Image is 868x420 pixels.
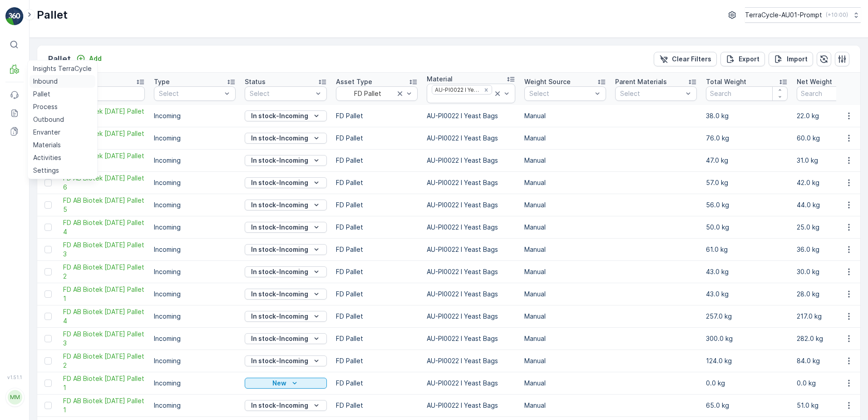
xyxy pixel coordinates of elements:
p: Incoming [154,245,236,254]
a: FD AB Biotek 06.10.2025 Pallet 3 [63,240,145,259]
p: FD Pallet [336,379,418,388]
button: In stock-Incoming [245,155,327,166]
p: Incoming [154,223,236,232]
p: Manual [524,334,606,343]
p: In stock-Incoming [251,290,308,299]
p: FD Pallet [336,200,418,210]
p: Incoming [154,290,236,299]
span: First Weight : [8,179,51,187]
a: FD AB Biotek 06.10.2025 Pallet 2 [63,263,145,281]
p: 1674604878288630G [393,8,474,19]
a: FD AB Biotek 06.10.2025 Pallet 6 [63,174,145,192]
p: 38.0 kg [706,111,788,120]
p: FD Pallet [336,178,418,187]
p: Manual [524,134,606,143]
div: Toggle Row Selected [44,224,52,231]
p: AU-PI0022 I Yeast Bags [427,223,515,232]
a: FD AB Biotek 06.10.2025 Pallet 5 [63,196,145,214]
span: v 1.51.1 [5,375,24,380]
p: FD Pallet [336,245,418,254]
p: Export [739,55,759,64]
p: Material [427,75,453,84]
div: Toggle Row Selected [44,268,52,275]
p: In stock-Incoming [251,156,308,165]
p: Manual [524,200,606,210]
button: In stock-Incoming [245,244,327,255]
p: Incoming [154,379,236,388]
p: Pallet [37,8,68,22]
a: FD AB Biotek 19.09.2025 Pallet 2 [63,352,145,370]
p: New [272,379,286,388]
p: AU-PI0022 I Yeast Bags [427,356,515,365]
span: FD AB Biotek [DATE] Pallet 1 [63,374,145,392]
span: [DATE] [48,164,69,172]
p: 76.0 kg [706,134,788,143]
a: FD AB Biotek 19.09.2025 Pallet 4 [63,307,145,325]
span: 1.36 kg [51,179,73,187]
img: logo [5,7,24,25]
p: 47.0 kg [706,156,788,165]
span: FD AB Biotek [DATE] Pallet 4 [63,307,145,325]
p: Pallet [48,53,71,65]
p: Manual [524,111,606,120]
p: 61.0 kg [706,245,788,254]
a: FD AB Biotek 12.09.2025 Pallet 1 [63,374,145,392]
span: FD AB Biotek [DATE] Pallet 1 [63,285,145,303]
input: Search [63,86,145,101]
span: Name : [8,149,30,157]
p: Manual [524,312,606,321]
div: Toggle Row Selected [44,313,52,320]
div: Toggle Row Selected [44,179,52,186]
span: 1674604878288630G [30,149,99,157]
p: FD Pallet [336,401,418,410]
span: FD AB Biotek [DATE] Pallet 7 [63,151,145,170]
p: AU-PI0022 I Yeast Bags [427,334,515,343]
button: Export [720,52,765,66]
p: Weight Source [524,77,571,86]
a: FD AB Biotek 09.09.2025 Pallet 1 [63,396,145,415]
p: In stock-Incoming [251,134,308,143]
span: FD AB Biotek [DATE] Pallet 3 [63,330,145,348]
button: In stock-Incoming [245,110,327,121]
button: In stock-Incoming [245,333,327,344]
button: In stock-Incoming [245,222,327,233]
span: Arrive Date : [8,164,48,172]
p: TerraCycle-AU01-Prompt [745,10,822,20]
div: MM [8,390,22,405]
a: FD AB Biotek 19.09.2025 Pallet 3 [63,330,145,348]
span: Material Type : [8,194,56,202]
p: In stock-Incoming [251,334,308,343]
p: Incoming [154,178,236,187]
a: FD AB Biotek 06.10.2025 Pallet 8 [63,129,145,147]
span: FD AB Biotek [DATE] Pallet 2 [63,352,145,370]
button: In stock-Incoming [245,311,327,322]
div: Remove AU-PI0022 I Yeast Bags [481,86,491,94]
span: FD AB Biotek [DATE] Pallet 2 [63,263,145,281]
p: AU-PI0022 I Yeast Bags [427,290,515,299]
button: In stock-Incoming [245,400,327,411]
p: Clear Filters [672,55,711,64]
button: TerraCycle-AU01-Prompt(+10:00) [745,7,861,23]
p: AU-PI0022 I Yeast Bags [427,200,515,210]
span: FD AB Biotek [DATE] Pallet 9 [63,107,145,125]
div: Toggle Row Selected [44,246,52,253]
p: Select [250,89,313,98]
p: In stock-Incoming [251,267,308,276]
div: Toggle Row Selected [44,335,52,342]
p: AU-PI0022 I Yeast Bags [427,178,515,187]
span: 1.36 kg [50,209,72,217]
p: 65.0 kg [706,401,788,410]
p: Manual [524,379,606,388]
p: In stock-Incoming [251,356,308,365]
div: Toggle Row Selected [44,380,52,387]
button: Add [73,53,105,64]
p: 56.0 kg [706,200,788,210]
span: FD AB Biotek [DATE] Pallet 3 [63,240,145,259]
p: Incoming [154,401,236,410]
p: AU-PI0022 I Yeast Bags [427,401,515,410]
p: 43.0 kg [706,267,788,276]
p: Incoming [154,111,236,120]
a: FD AB Biotek 06.10.2025 Pallet 4 [63,218,145,236]
p: FD Pallet [336,267,418,276]
span: 0 kg [51,224,64,232]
